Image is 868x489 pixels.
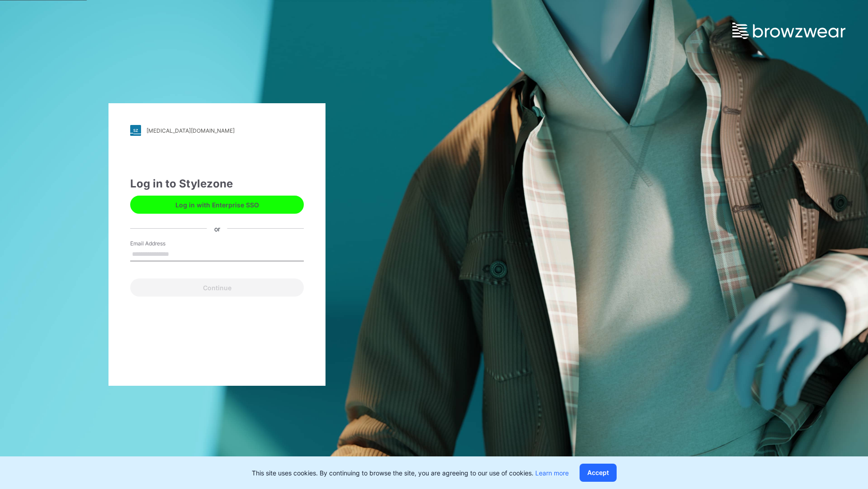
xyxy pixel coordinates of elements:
[535,469,569,477] a: Learn more
[130,176,304,192] div: Log in to Stylezone
[130,240,193,248] label: Email Address
[146,127,235,134] div: [MEDICAL_DATA][DOMAIN_NAME]
[130,125,141,136] img: stylezone-logo.562084cfcfab977791bfbf7441f1a819.svg
[207,224,227,233] div: or
[252,468,569,478] p: This site uses cookies. By continuing to browse the site, you are agreeing to our use of cookies.
[130,196,304,214] button: Log in with Enterprise SSO
[580,464,617,482] button: Accept
[130,125,304,136] a: [MEDICAL_DATA][DOMAIN_NAME]
[732,23,845,39] img: browzwear-logo.e42bd6dac1945053ebaf764b6aa21510.svg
